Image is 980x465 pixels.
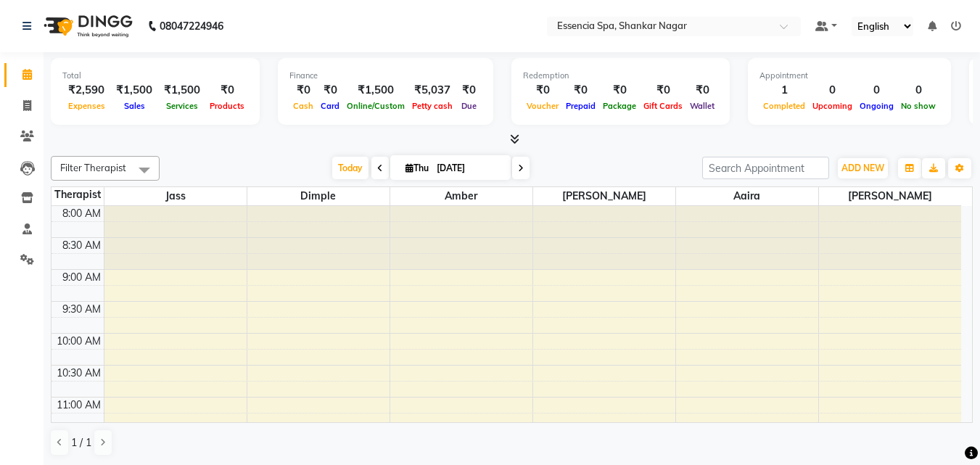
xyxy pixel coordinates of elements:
[897,101,939,111] span: No show
[317,101,343,111] span: Card
[759,82,809,99] div: 1
[640,101,686,111] span: Gift Cards
[65,101,109,111] span: Expenses
[599,82,640,99] div: ₹0
[523,101,562,111] span: Voucher
[37,6,136,46] img: logo
[62,82,110,99] div: ₹2,590
[523,70,718,82] div: Redemption
[819,187,962,205] span: [PERSON_NAME]
[676,187,818,205] span: Aaira
[686,82,718,99] div: ₹0
[458,101,480,111] span: Due
[104,187,247,205] span: Jass
[523,82,562,99] div: ₹0
[162,101,202,111] span: Services
[533,187,675,205] span: [PERSON_NAME]
[841,162,884,173] span: ADD NEW
[59,302,104,317] div: 9:30 AM
[332,157,368,179] span: Today
[562,82,599,99] div: ₹0
[390,187,532,205] span: Amber
[809,82,856,99] div: 0
[686,101,718,111] span: Wallet
[110,82,158,99] div: ₹1,500
[343,101,408,111] span: Online/Custom
[54,334,104,349] div: 10:00 AM
[54,398,104,413] div: 11:00 AM
[856,82,897,99] div: 0
[897,82,939,99] div: 0
[289,82,317,99] div: ₹0
[54,366,104,381] div: 10:30 AM
[59,238,104,253] div: 8:30 AM
[71,435,91,450] span: 1 / 1
[838,158,888,178] button: ADD NEW
[856,101,897,111] span: Ongoing
[809,101,856,111] span: Upcoming
[408,101,456,111] span: Petty cash
[408,82,456,99] div: ₹5,037
[402,162,432,173] span: Thu
[702,157,829,179] input: Search Appointment
[562,101,599,111] span: Prepaid
[289,101,317,111] span: Cash
[247,187,390,205] span: Dimple
[62,70,248,82] div: Total
[60,162,126,173] span: Filter Therapist
[52,187,104,202] div: Therapist
[206,101,248,111] span: Products
[456,82,482,99] div: ₹0
[343,82,408,99] div: ₹1,500
[206,82,248,99] div: ₹0
[640,82,686,99] div: ₹0
[289,70,482,82] div: Finance
[759,70,939,82] div: Appointment
[160,6,223,46] b: 08047224946
[59,206,104,221] div: 8:00 AM
[599,101,640,111] span: Package
[317,82,343,99] div: ₹0
[158,82,206,99] div: ₹1,500
[59,270,104,285] div: 9:00 AM
[432,157,505,179] input: 2025-09-04
[120,101,149,111] span: Sales
[759,101,809,111] span: Completed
